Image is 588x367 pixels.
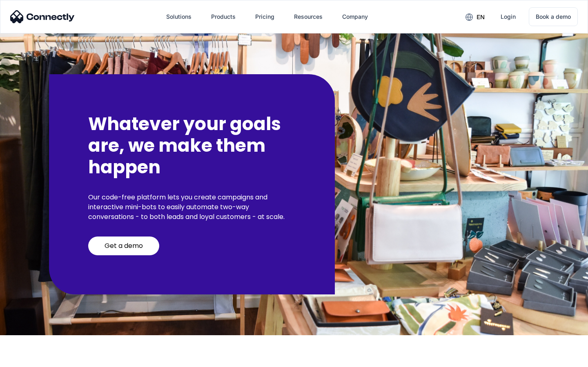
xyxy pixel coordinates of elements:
[205,7,242,27] div: Products
[249,7,281,27] a: Pricing
[287,7,329,27] div: Resources
[166,11,192,22] div: Solutions
[336,7,374,27] div: Company
[10,10,75,23] img: Connectly Logo
[88,113,296,178] h2: Whatever your goals are, we make them happen
[88,192,296,222] p: Our code-free platform lets you create campaigns and interactive mini-bots to easily automate two...
[501,11,516,22] div: Login
[494,7,522,27] a: Login
[8,353,49,364] aside: Language selected: English
[88,237,159,255] a: Get a demo
[342,11,368,22] div: Company
[477,11,485,23] div: en
[294,11,323,22] div: Resources
[105,242,143,250] div: Get a demo
[255,11,274,22] div: Pricing
[160,7,198,27] div: Solutions
[529,7,578,26] a: Book a demo
[459,11,491,23] div: en
[16,353,49,364] ul: Language list
[211,11,236,22] div: Products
